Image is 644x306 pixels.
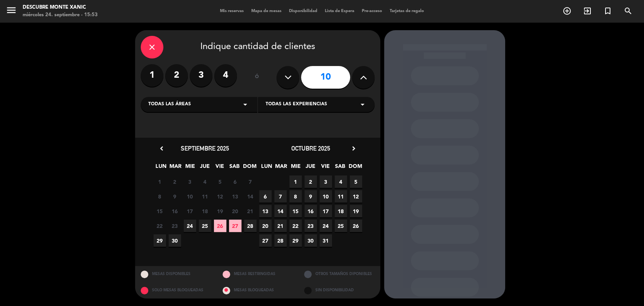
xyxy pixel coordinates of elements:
span: 23 [304,220,317,232]
span: 22 [289,220,302,232]
span: 24 [184,220,196,232]
span: 9 [304,190,317,203]
span: DOM [243,162,255,174]
span: 19 [350,205,362,217]
span: 4 [199,175,211,188]
span: 29 [289,234,302,247]
i: add_circle_outline [563,6,572,15]
i: search [624,6,633,15]
label: 2 [165,64,188,87]
span: 22 [154,220,166,232]
span: 27 [229,220,241,232]
span: septiembre 2025 [181,145,229,152]
span: 21 [274,220,287,232]
span: LUN [260,162,273,174]
i: turned_in_not [603,6,612,15]
i: chevron_right [350,145,358,152]
span: 28 [274,234,287,247]
span: 2 [304,175,317,188]
span: 15 [289,205,302,217]
span: MIE [184,162,197,174]
span: 26 [350,220,362,232]
span: 17 [320,205,332,217]
span: DOM [349,162,361,174]
span: 9 [169,190,181,203]
span: 19 [214,205,226,217]
span: octubre 2025 [291,145,330,152]
span: Mis reservas [216,9,247,13]
span: 28 [244,220,257,232]
span: 30 [304,234,317,247]
span: Todas las experiencias [266,101,327,108]
span: 11 [335,190,347,203]
div: MESAS DISPONIBLES [135,266,217,282]
span: VIE [319,162,332,174]
span: SAB [334,162,346,174]
i: chevron_left [158,145,166,152]
span: Todas las áreas [148,101,191,108]
span: 18 [335,205,347,217]
i: exit_to_app [583,6,592,15]
div: OTROS TAMAÑOS DIPONIBLES [298,266,380,282]
i: close [148,43,157,52]
i: arrow_drop_down [358,100,367,109]
span: 31 [320,234,332,247]
span: 3 [184,175,196,188]
span: 20 [259,220,272,232]
span: 12 [214,190,226,203]
span: VIE [214,162,226,174]
span: 13 [229,190,241,203]
span: SAB [228,162,241,174]
span: Lista de Espera [321,9,358,13]
label: 3 [190,64,212,87]
div: SIN DISPONIBILIDAD [298,282,380,298]
button: menu [6,5,17,18]
span: 11 [199,190,211,203]
span: JUE [304,162,317,174]
span: MAR [275,162,287,174]
span: 2 [169,175,181,188]
span: 23 [169,220,181,232]
span: 7 [274,190,287,203]
label: 1 [141,64,163,87]
span: 8 [154,190,166,203]
span: 7 [244,175,257,188]
span: 29 [154,234,166,247]
span: 24 [320,220,332,232]
span: 1 [154,175,166,188]
span: 30 [169,234,181,247]
div: ó [244,64,269,91]
span: 12 [350,190,362,203]
div: miércoles 24. septiembre - 15:53 [23,11,98,19]
span: 27 [259,234,272,247]
div: Descubre Monte Xanic [23,4,98,11]
span: 6 [259,190,272,203]
span: 26 [214,220,226,232]
div: MESAS RESTRINGIDAS [217,266,299,282]
span: Disponibilidad [285,9,321,13]
span: 16 [169,205,181,217]
span: 1 [289,175,302,188]
span: 14 [244,190,257,203]
label: 4 [214,64,237,87]
span: 21 [244,205,257,217]
span: 20 [229,205,241,217]
div: Indique cantidad de clientes [141,36,375,58]
span: 18 [199,205,211,217]
span: 4 [335,175,347,188]
span: 14 [274,205,287,217]
div: SOLO MESAS BLOQUEADAS [135,282,217,298]
div: MESAS BLOQUEADAS [217,282,299,298]
span: 25 [335,220,347,232]
span: 3 [320,175,332,188]
span: 10 [184,190,196,203]
span: Mapa de mesas [247,9,285,13]
span: 10 [320,190,332,203]
span: 8 [289,190,302,203]
span: 6 [229,175,241,188]
span: JUE [199,162,211,174]
span: 16 [304,205,317,217]
span: LUN [155,162,167,174]
span: MAR [169,162,182,174]
span: 25 [199,220,211,232]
